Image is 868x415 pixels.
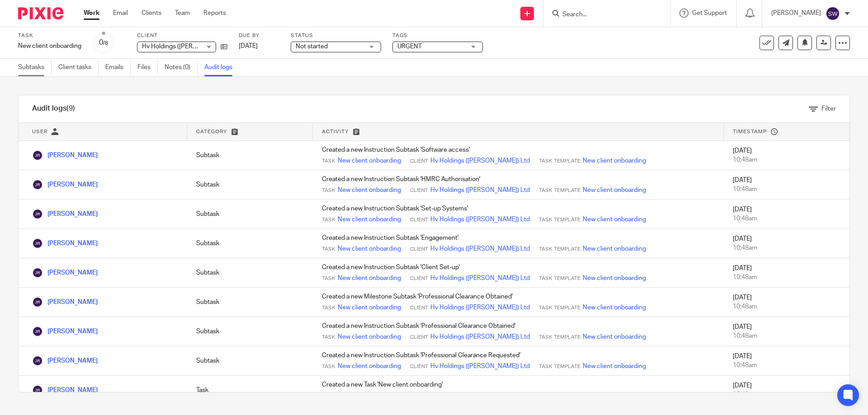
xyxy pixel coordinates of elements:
a: Hv Holdings ([PERSON_NAME]) Ltd [430,244,530,253]
img: James Richards [32,297,43,308]
span: Not started [296,43,328,50]
td: Subtask [187,229,313,258]
td: Created a new Task 'New client onboarding' [313,376,724,405]
a: Files [137,59,158,76]
div: 10:48am [733,214,840,223]
td: Subtask [187,258,313,288]
a: New client onboarding [338,156,401,165]
a: Hv Holdings ([PERSON_NAME]) Ltd [430,156,530,165]
a: New client onboarding [583,391,646,400]
td: [DATE] [724,141,849,170]
span: Task Template [539,158,580,165]
td: [DATE] [724,317,849,346]
div: 10:48am [733,243,840,252]
span: Activity [322,129,349,134]
a: New client onboarding [583,244,646,253]
a: New client onboarding [338,215,401,224]
a: New client onboarding [583,156,646,165]
a: Reports [203,9,226,18]
input: Search [561,11,643,19]
a: [PERSON_NAME] [32,240,98,247]
span: Timestamp [733,129,767,134]
a: Audit logs [204,59,239,76]
a: Hv Holdings ([PERSON_NAME]) Ltd [430,186,530,195]
a: Work [84,9,99,18]
td: Subtask [187,317,313,346]
div: 10:48am [733,185,840,194]
span: Task [322,187,335,194]
a: Team [175,9,190,18]
td: Subtask [187,288,313,317]
td: Subtask [187,346,313,376]
td: [DATE] [724,258,849,288]
a: New client onboarding [583,215,646,224]
a: New client onboarding [583,186,646,195]
a: New client onboarding [338,244,401,253]
a: Email [113,9,128,18]
span: Task [322,246,335,253]
a: [PERSON_NAME] [32,358,98,364]
a: [PERSON_NAME] [32,211,98,217]
a: New client onboarding [583,332,646,341]
td: Subtask [187,200,313,229]
img: Pixie [18,7,63,19]
span: Task [322,334,335,341]
td: [DATE] [724,200,849,229]
span: [DATE] [239,43,258,49]
a: New client onboarding [583,362,646,371]
a: New client onboarding [583,303,646,312]
a: [PERSON_NAME] [32,328,98,335]
a: New client onboarding [338,303,401,312]
td: Created a new Instruction Subtask 'Professional Clearance Obtained' [313,317,724,346]
img: James Richards [32,326,43,337]
a: Hv Holdings ([PERSON_NAME]) Ltd [430,303,530,312]
label: Status [291,32,381,39]
span: Client [410,304,428,312]
div: 10:48am [733,361,840,370]
td: [DATE] [724,229,849,258]
td: Created a new Instruction Subtask 'Set-up Systems' [313,200,724,229]
span: Task [322,216,335,224]
span: Client [410,216,428,224]
div: New client onboarding [18,42,81,51]
td: Created a new Instruction Subtask 'Engagement' [313,229,724,258]
label: Tags [392,32,483,39]
span: URGENT [397,43,422,50]
span: Task [322,304,335,312]
p: [PERSON_NAME] [771,9,821,18]
td: Created a new Instruction Subtask 'Client Set-up' [313,258,724,288]
span: Task Template [539,334,580,341]
span: Category [196,129,227,134]
img: James Richards [32,238,43,249]
img: svg%3E [826,6,840,21]
td: Subtask [187,141,313,170]
td: [DATE] [724,376,849,405]
a: New client onboarding [338,391,401,400]
td: Subtask [187,170,313,200]
a: [PERSON_NAME] [32,299,98,305]
a: [PERSON_NAME] [32,387,98,393]
a: New client onboarding [583,274,646,283]
a: Subtasks [18,59,52,76]
span: Client [410,158,428,165]
img: James Richards [32,267,43,278]
a: Hv Holdings ([PERSON_NAME]) Ltd [430,332,530,341]
label: Due by [239,32,279,39]
td: Created a new Milestone Subtask 'Professional Clearance Obtained' [313,288,724,317]
a: Clients [142,9,161,18]
td: [DATE] [724,346,849,376]
a: Hv Holdings ([PERSON_NAME]) Ltd [430,274,530,283]
td: [DATE] [724,288,849,317]
span: Task Template [539,216,580,224]
div: 10:48am [733,302,840,311]
div: 10:48am [733,331,840,340]
div: 10:48am [733,155,840,164]
a: New client onboarding [338,332,401,341]
td: Created a new Instruction Subtask 'Professional Clearance Requested' [313,346,724,376]
a: Hv Holdings ([PERSON_NAME]) Ltd [430,362,530,371]
td: Created a new Instruction Subtask 'HMRC Authorisation' [313,170,724,200]
span: Client [410,246,428,253]
span: Task Template [539,275,580,282]
span: User [32,129,47,134]
a: [PERSON_NAME] [32,182,98,188]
